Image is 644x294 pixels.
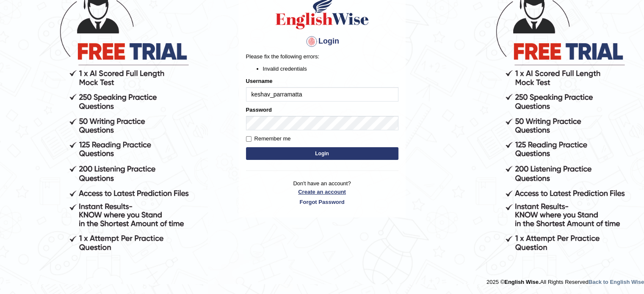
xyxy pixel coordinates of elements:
[486,274,644,286] div: 2025 © All Rights Reserved
[246,188,398,196] a: Create an account
[246,198,398,206] a: Forgot Password
[246,106,272,114] label: Password
[246,136,252,142] input: Remember me
[246,135,291,143] label: Remember me
[246,147,398,160] button: Login
[246,35,398,48] h4: Login
[504,279,540,285] strong: English Wise.
[246,77,273,85] label: Username
[246,179,398,206] p: Don't have an account?
[246,52,398,60] p: Please fix the following errors:
[589,279,644,285] a: Back to English Wise
[263,65,398,73] li: Invalid credentials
